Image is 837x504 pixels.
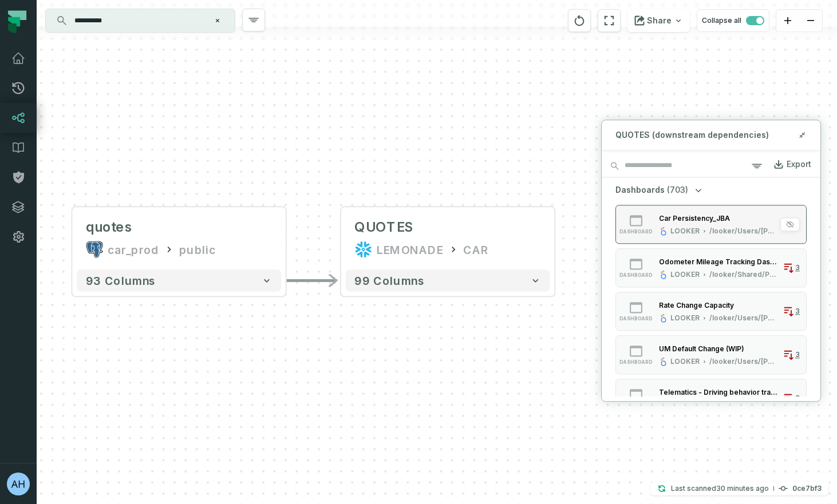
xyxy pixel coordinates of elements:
relative-time: Oct 15, 2025, 10:23 AM EDT [716,484,769,493]
div: CAR [463,241,489,259]
div: Telematics - Driving behavior tracking [659,388,778,396]
div: UM Default Change (WIP) [659,344,744,353]
span: QUOTES (downstream dependencies) [615,129,769,141]
div: Odometer Mileage Tracking Dashboard [659,257,778,266]
div: public [179,241,216,259]
span: Dashboards [615,184,665,196]
span: 93 columns [86,274,156,287]
button: zoom out [799,10,822,32]
span: 3 [795,394,800,403]
div: /looker/Users/Matt Groot [709,313,778,323]
div: car_prod [108,241,159,259]
div: Export [787,159,811,169]
button: Collapse all [697,9,769,32]
button: dashboardLOOKER/looker/Shared/Product & Engineering/Car3 [615,379,807,418]
button: Share [627,9,690,32]
button: dashboardLOOKER/looker/Users/[PERSON_NAME]3 [615,292,807,331]
button: Clear search query [212,15,223,26]
h4: 0ce7bf3 [792,485,822,492]
button: dashboardLOOKER/looker/Users/[PERSON_NAME]3 [615,205,807,244]
span: dashboard [619,316,653,322]
div: /looker/Users/Julie Anderson [709,357,778,366]
div: LOOKER [670,313,700,323]
span: 3 [795,307,800,316]
span: 3 [795,350,800,359]
button: zoom in [776,10,799,32]
span: (703) [667,184,688,196]
button: Dashboards(703) [615,184,704,196]
p: Last scanned [671,483,769,494]
span: 3 [795,263,800,272]
span: dashboard [619,272,653,278]
span: dashboard [619,229,653,235]
div: QUOTES [354,219,413,236]
div: LOOKER [670,227,700,236]
span: 99 columns [354,274,424,287]
div: /looker/Users/Julie Anderson [709,227,778,236]
div: LEMONADE [377,241,443,259]
img: avatar of Annie Hurwitz [7,473,30,495]
div: Rate Change Capacity [659,301,734,309]
div: /looker/Shared/Product & Engineering/Car [709,270,778,279]
a: Export [764,156,811,176]
div: LOOKER [670,270,700,279]
div: Car Persistency_JBA [659,214,730,223]
button: dashboardLOOKER/looker/Shared/Product & Engineering/Car3 [615,248,807,287]
button: Last scanned[DATE] 10:23:35 AM0ce7bf3 [650,482,828,495]
div: LOOKER [670,357,700,366]
span: dashboard [619,359,653,365]
button: dashboardLOOKER/looker/Users/[PERSON_NAME]3 [615,335,807,374]
div: quotes [86,219,132,236]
